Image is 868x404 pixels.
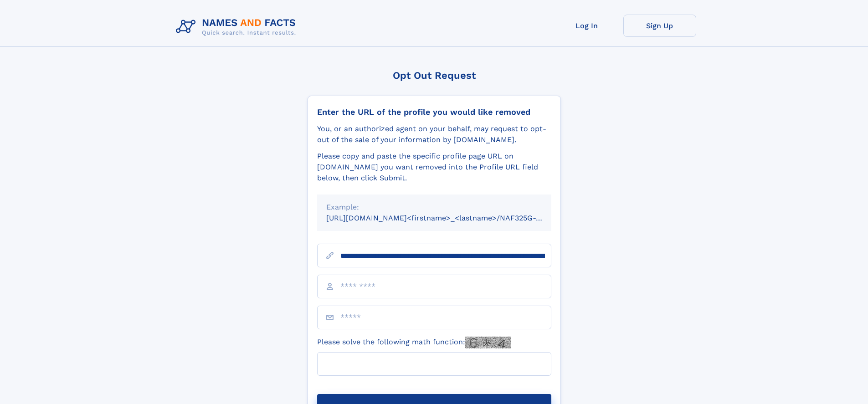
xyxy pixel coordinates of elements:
[326,214,569,222] small: [URL][DOMAIN_NAME]<firstname>_<lastname>/NAF325G-xxxxxxxx
[623,15,696,37] a: Sign Up
[326,202,542,213] div: Example:
[308,70,561,81] div: Opt Out Request
[172,15,303,39] img: Logo Names and Facts
[317,123,551,145] div: You, or an authorized agent on your behalf, may request to opt-out of the sale of your informatio...
[550,15,623,37] a: Log In
[317,107,551,117] div: Enter the URL of the profile you would like removed
[317,337,511,348] label: Please solve the following math function:
[317,151,551,184] div: Please copy and paste the specific profile page URL on [DOMAIN_NAME] you want removed into the Pr...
